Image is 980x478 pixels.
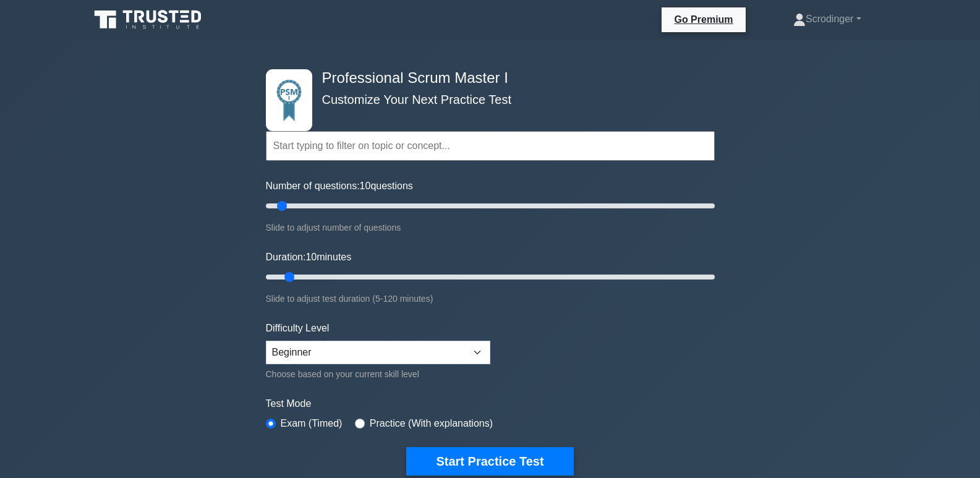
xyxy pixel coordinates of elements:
[266,131,715,161] input: Start typing to filter on topic or concept...
[266,220,715,235] div: Slide to adjust number of questions
[305,252,317,262] span: 10
[266,396,715,411] label: Test Mode
[667,12,740,27] a: Go Premium
[266,250,352,265] label: Duration: minutes
[406,447,573,476] button: Start Practice Test
[370,416,493,431] label: Practice (With explanations)
[266,321,330,336] label: Difficulty Level
[764,7,890,32] a: Scrodinger
[266,291,715,306] div: Slide to adjust test duration (5-120 minutes)
[360,181,371,191] span: 10
[266,179,413,194] label: Number of questions: questions
[317,69,654,87] h4: Professional Scrum Master I
[266,367,490,382] div: Choose based on your current skill level
[281,416,343,431] label: Exam (Timed)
